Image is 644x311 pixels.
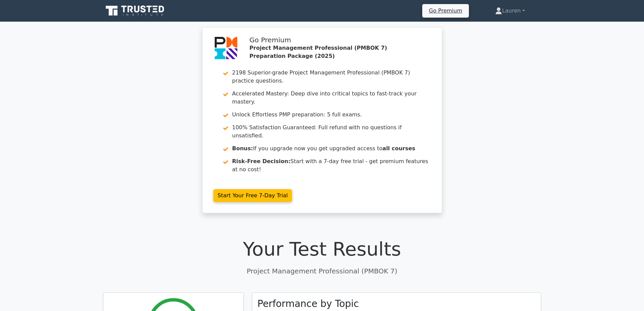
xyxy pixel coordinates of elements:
h1: Your Test Results [103,238,541,260]
a: Start Your Free 7-Day Trial [213,189,292,202]
p: Project Management Professional (PMBOK 7) [103,266,541,276]
h3: Performance by Topic [258,298,359,310]
a: Lauren [479,4,541,18]
a: Go Premium [425,6,466,15]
